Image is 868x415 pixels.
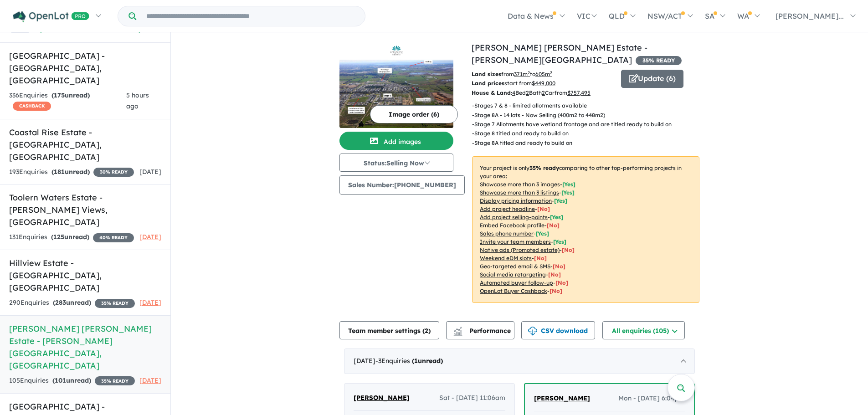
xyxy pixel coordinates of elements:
sup: 2 [528,70,530,75]
h5: [GEOGRAPHIC_DATA] - [GEOGRAPHIC_DATA] , [GEOGRAPHIC_DATA] [9,50,161,87]
div: 290 Enquir ies [9,297,135,308]
span: [ Yes ] [561,189,575,196]
button: Status:Selling Now [339,154,453,172]
div: 193 Enquir ies [9,167,134,178]
u: Geo-targeted email & SMS [480,263,550,270]
input: Try estate name, suburb, builder or developer [138,6,363,26]
img: download icon [528,327,537,336]
u: 605 m [535,71,552,77]
u: Add project selling-points [480,214,548,220]
u: Embed Facebook profile [480,222,544,229]
b: Land sizes [472,71,501,77]
u: $ 757,495 [567,89,591,96]
u: Invite your team members [480,238,551,245]
p: from [472,70,614,79]
a: [PERSON_NAME] [354,393,410,404]
span: [DATE] [139,233,161,241]
p: - Stage 7 Allotments have wetland frontage and are titled ready to build on [472,120,679,129]
span: [ Yes ] [562,181,575,188]
span: [No] [550,287,562,294]
u: 2 [542,89,545,96]
b: 35 % ready [529,164,559,171]
div: 131 Enquir ies [9,232,134,243]
span: Performance [455,327,511,335]
button: Update (6) [621,70,683,88]
span: [DATE] [139,168,161,176]
strong: ( unread) [53,298,91,307]
u: Add project headline [480,205,535,212]
span: [No] [553,263,565,270]
span: [DATE] [139,376,161,384]
u: 371 m [514,71,530,77]
p: - Stage 8A - 14 lots - Now Selling (400m2 to 448m2) [472,111,679,120]
span: - 3 Enquir ies [375,357,443,365]
p: Bed Bath Car from [472,88,614,97]
span: to [530,71,552,77]
button: CSV download [521,321,595,339]
span: [No] [562,246,575,253]
span: [DATE] [139,298,161,307]
h5: [PERSON_NAME] [PERSON_NAME] Estate - [PERSON_NAME][GEOGRAPHIC_DATA] , [GEOGRAPHIC_DATA] [9,323,161,372]
span: 35 % READY [95,376,135,385]
button: Team member settings (2) [339,321,439,339]
strong: ( unread) [412,357,443,365]
img: Armstrong Waters Estate - Armstrong Creek [339,60,453,128]
span: [No] [534,255,547,261]
p: Your project is only comparing to other top-performing projects in your area: - - - - - - - - - -... [472,156,699,303]
span: [ Yes ] [553,238,566,245]
strong: ( unread) [51,91,90,99]
u: OpenLot Buyer Cashback [480,287,547,294]
strong: ( unread) [52,376,91,384]
sup: 2 [550,70,552,75]
u: Showcase more than 3 listings [480,189,559,196]
span: [No] [548,271,561,278]
span: [ Yes ] [550,214,563,220]
u: Native ads (Promoted estate) [480,246,560,253]
div: [DATE] [344,348,695,374]
span: 2 [425,327,428,335]
u: Showcase more than 3 images [480,181,560,188]
span: 35 % READY [95,299,135,308]
span: CASHBACK [13,102,51,111]
u: Social media retargeting [480,271,546,278]
p: - Stage 8A titled and ready to build on [472,138,679,148]
span: 35 % READY [636,56,682,65]
u: Weekend eDM slots [480,255,532,261]
u: 2 [526,89,529,96]
u: Display pricing information [480,197,552,204]
u: $ 449,000 [532,80,555,87]
b: Land prices [472,80,504,87]
u: 4 [512,89,515,96]
span: [ Yes ] [536,230,549,237]
p: - Stage 8 titled and ready to build on [472,129,679,138]
span: [PERSON_NAME] [534,394,590,402]
span: 101 [55,376,66,384]
button: Performance [446,321,514,339]
span: 125 [53,233,64,241]
p: - Stages 7 & 8 - limited allotments available [472,101,679,110]
span: 1 [414,357,418,365]
p: start from [472,79,614,88]
span: [PERSON_NAME]... [776,11,844,20]
span: 30 % READY [93,168,134,177]
img: line-chart.svg [454,327,462,332]
span: 5 hours ago [126,91,149,110]
div: 336 Enquir ies [9,90,126,112]
span: [ Yes ] [554,197,567,204]
h5: Coastal Rise Estate - [GEOGRAPHIC_DATA] , [GEOGRAPHIC_DATA] [9,126,161,163]
u: Automated buyer follow-up [480,279,553,286]
div: 105 Enquir ies [9,375,135,386]
span: [No] [555,279,568,286]
span: 283 [55,298,66,307]
button: All enquiries (105) [602,321,685,339]
span: [PERSON_NAME] [354,394,410,402]
img: Openlot PRO Logo White [13,11,89,22]
img: bar-chart.svg [453,330,462,336]
span: 40 % READY [93,233,134,242]
img: Armstrong Waters Estate - Armstrong Creek Logo [343,45,450,56]
h5: Toolern Waters Estate - [PERSON_NAME] Views , [GEOGRAPHIC_DATA] [9,191,161,228]
span: Mon - [DATE] 6:04pm [618,393,685,404]
span: 181 [54,168,65,176]
a: [PERSON_NAME] [PERSON_NAME] Estate - [PERSON_NAME][GEOGRAPHIC_DATA] [472,42,647,65]
button: Add images [339,132,453,150]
